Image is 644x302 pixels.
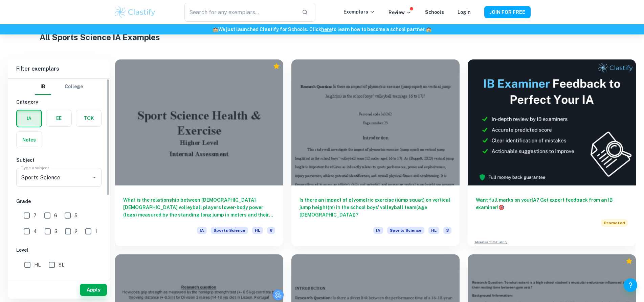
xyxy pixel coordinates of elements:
[95,228,97,235] span: 1
[17,110,41,127] button: IA
[34,228,37,235] span: 4
[468,59,636,246] a: Want full marks on yourIA? Get expert feedback from an IB examiner!PromotedAdvertise with Clastify
[343,8,375,16] p: Exemplars
[1,26,643,33] h6: We just launched Clastify for Schools. Click to learn how to become a school partner.
[388,9,412,16] p: Review
[35,79,83,95] div: Filter type choice
[35,79,51,95] button: IB
[624,278,637,292] button: Help and Feedback
[34,261,41,269] span: HL
[468,59,636,185] img: Thumbnail
[425,9,444,15] a: Schools
[54,212,57,219] span: 6
[123,196,275,219] h6: What is the relationship between [DEMOGRAPHIC_DATA] [DEMOGRAPHIC_DATA] volleyball players lower-b...
[46,110,71,126] button: EE
[17,132,42,148] button: Notes
[80,284,107,296] button: Apply
[114,5,157,19] img: Clastify logo
[90,173,99,182] button: Open
[476,196,628,211] h6: Want full marks on your IA ? Get expert feedback from an IB examiner!
[184,3,296,22] input: Search for any exemplars...
[211,227,248,234] span: Sports Science
[601,219,628,227] span: Promoted
[197,227,207,234] span: IA
[8,59,110,78] h6: Filter exemplars
[428,227,439,234] span: HL
[76,110,101,126] button: TOK
[426,27,431,32] span: 🏫
[213,27,218,32] span: 🏫
[443,227,451,234] span: 3
[21,165,49,171] label: Type a subject
[273,63,280,70] div: Premium
[65,79,83,95] button: College
[291,59,460,246] a: Is there an impact of plyometric exercise (jump squat) on vertical jump height(m) in the school b...
[299,196,451,219] h6: Is there an impact of plyometric exercise (jump squat) on vertical jump height(m) in the school b...
[626,258,632,265] div: Premium
[34,212,37,219] span: 7
[115,59,283,246] a: What is the relationship between [DEMOGRAPHIC_DATA] [DEMOGRAPHIC_DATA] volleyball players lower-b...
[321,27,332,32] a: here
[458,9,471,15] a: Login
[484,6,531,18] button: JOIN FOR FREE
[267,227,275,234] span: 6
[40,31,605,43] h1: All Sports Science IA Examples
[16,246,102,254] h6: Level
[54,228,58,235] span: 3
[498,205,504,210] span: 🎯
[373,227,383,234] span: IA
[16,156,102,164] h6: Subject
[387,227,424,234] span: Sports Science
[16,98,102,106] h6: Category
[74,212,77,219] span: 5
[252,227,263,234] span: HL
[59,261,64,269] span: SL
[75,228,77,235] span: 2
[474,240,507,245] a: Advertise with Clastify
[16,198,102,205] h6: Grade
